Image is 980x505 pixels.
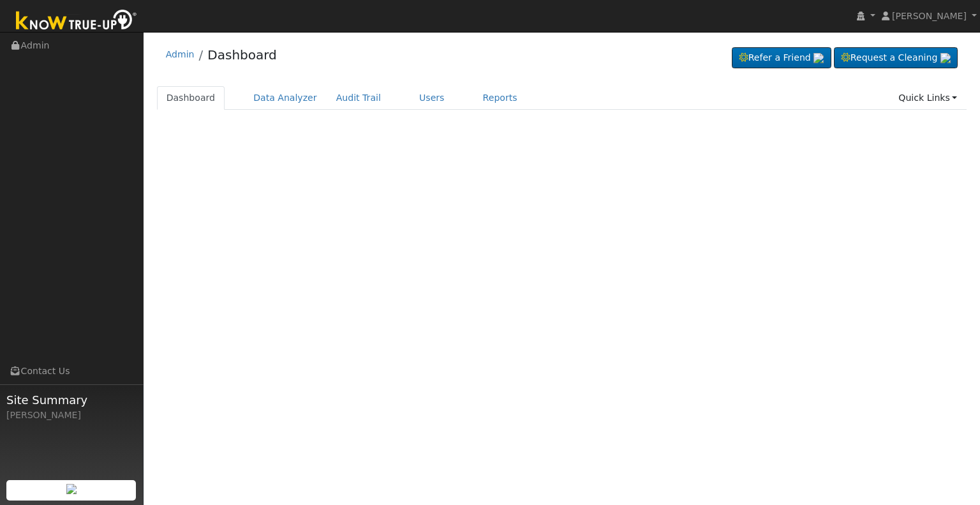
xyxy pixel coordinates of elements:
a: Dashboard [157,86,225,110]
img: retrieve [66,484,77,494]
a: Users [410,86,454,110]
a: Admin [166,49,195,59]
img: Know True-Up [10,7,144,36]
a: Quick Links [889,86,967,110]
a: Audit Trail [327,86,390,110]
a: Reports [473,86,527,110]
a: Refer a Friend [732,47,831,69]
a: Dashboard [207,47,277,63]
img: retrieve [940,53,951,63]
div: [PERSON_NAME] [6,409,137,422]
span: [PERSON_NAME] [892,11,967,21]
span: Site Summary [6,391,137,409]
img: retrieve [813,53,824,63]
a: Request a Cleaning [834,47,958,69]
a: Data Analyzer [244,86,327,110]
